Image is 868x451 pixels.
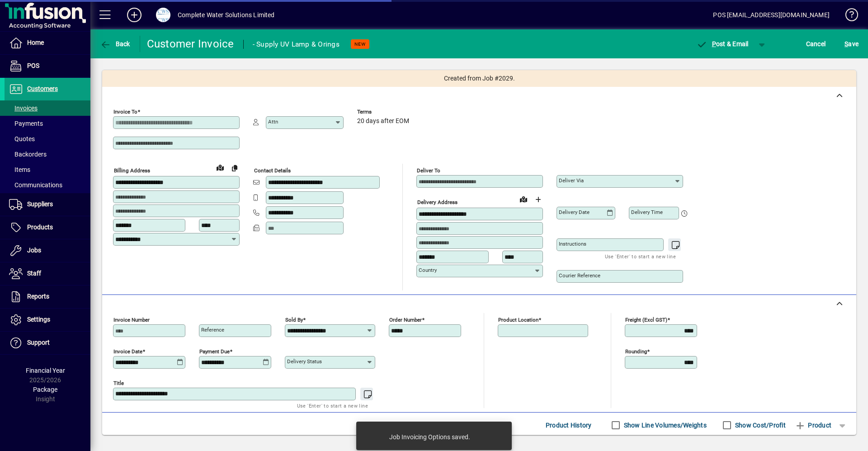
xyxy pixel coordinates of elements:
span: Backorders [9,151,47,158]
a: Invoices [5,100,90,116]
button: Choose address [531,192,545,207]
mat-label: Rounding [625,348,647,355]
mat-label: Title [113,380,124,386]
mat-label: Invoice To [113,109,137,115]
span: P [712,40,716,47]
span: Support [27,339,50,346]
mat-label: Product location [498,317,538,323]
span: Jobs [27,247,41,254]
span: ost & Email [696,40,749,47]
a: POS [5,55,90,77]
div: Customer Invoice [147,37,234,51]
span: Terms [357,109,411,115]
span: ave [844,37,859,51]
span: 20 days after EOM [357,118,409,125]
span: Settings [27,316,50,323]
mat-hint: Use 'Enter' to start a new line [605,251,676,261]
span: Items [9,166,30,173]
span: NEW [354,41,366,47]
button: Product History [542,417,595,433]
button: Post & Email [692,36,753,52]
span: Financial Year [26,367,65,374]
mat-label: Sold by [285,317,303,323]
span: Invoices [9,104,38,112]
a: View on map [516,192,531,206]
mat-label: Attn [268,119,278,125]
span: Suppliers [27,200,53,208]
button: Profile [149,7,178,23]
div: Complete Water Solutions Limited [178,8,275,22]
span: Home [27,39,44,46]
a: Support [5,332,90,354]
span: S [844,40,848,47]
span: Customers [27,85,58,92]
button: Back [98,36,132,52]
span: Created from Job #2029. [444,74,515,83]
mat-label: Delivery status [287,358,322,365]
span: Communications [9,181,62,189]
span: Product [795,418,831,432]
a: Products [5,216,90,239]
mat-label: Freight (excl GST) [625,317,667,323]
mat-label: Order number [389,317,422,323]
a: Reports [5,285,90,308]
a: Staff [5,262,90,285]
button: Cancel [804,36,828,52]
span: Package [33,386,57,393]
span: Staff [27,270,41,277]
mat-label: Invoice date [113,348,142,355]
a: Items [5,162,90,177]
mat-label: Deliver via [559,177,584,184]
a: View on map [213,160,227,175]
mat-label: Invoice number [113,317,150,323]
a: Jobs [5,239,90,262]
div: POS [EMAIL_ADDRESS][DOMAIN_NAME] [713,8,830,22]
button: Copy to Delivery address [227,161,242,175]
span: Product History [546,418,592,432]
a: Knowledge Base [839,2,857,31]
mat-label: Delivery date [559,209,590,215]
mat-label: Deliver To [417,167,440,174]
div: - Supply UV Lamp & Orings [253,37,340,52]
span: POS [27,62,39,69]
span: Back [100,40,130,47]
button: Product [790,417,836,433]
mat-label: Delivery time [631,209,663,215]
a: Quotes [5,131,90,147]
span: Quotes [9,135,35,142]
mat-label: Reference [201,327,224,333]
div: Job Invoicing Options saved. [389,432,470,442]
a: Backorders [5,147,90,162]
span: Cancel [806,37,826,51]
button: Save [842,36,861,52]
mat-label: Country [419,267,437,273]
a: Communications [5,177,90,193]
mat-label: Instructions [559,241,586,247]
span: Reports [27,293,49,300]
button: Add [120,7,149,23]
span: Payments [9,120,43,127]
app-page-header-button: Back [90,36,140,52]
label: Show Cost/Profit [733,421,786,430]
mat-label: Payment due [199,348,230,355]
mat-hint: Use 'Enter' to start a new line [297,400,368,411]
a: Payments [5,116,90,131]
a: Suppliers [5,193,90,216]
a: Settings [5,309,90,331]
label: Show Line Volumes/Weights [622,421,707,430]
a: Home [5,32,90,54]
span: Products [27,223,53,231]
mat-label: Courier Reference [559,272,600,279]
